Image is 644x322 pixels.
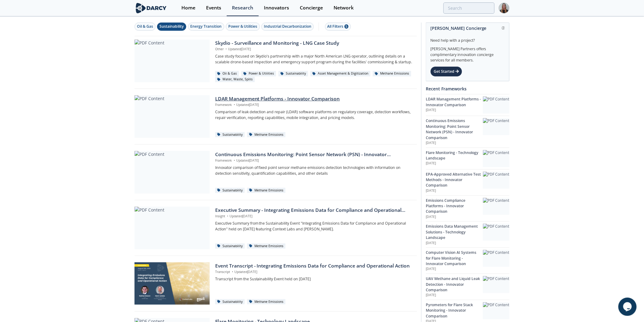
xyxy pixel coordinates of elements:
[300,5,323,10] div: Concierge
[215,151,413,158] div: Continuous Emissions Monitoring: Point Sensor Network (PSN) - Innovator Comparison
[241,71,276,76] div: Power & Utilities
[345,24,348,29] span: 5
[430,66,462,77] div: Get Started
[228,24,257,29] div: Power & Utilities
[426,172,483,188] div: EPA-Approved Alternative Test Methods - Innovator Comparison
[325,23,351,31] button: All Filters 5
[215,40,413,47] div: Skydio - Surveillance and Monitoring - LNG Case Study
[135,207,417,249] a: PDF Content Executive Summary - Integrating Emissions Data for Compliance and Operational Action ...
[188,23,224,31] button: Energy Transition
[215,103,413,107] p: Framework Updated [DATE]
[426,150,483,161] div: Flare Monitoring - Technology Landscape
[215,71,239,76] div: Oil & Gas
[426,141,483,145] p: [DATE]
[231,270,234,274] span: •
[215,77,255,82] div: Water, Waste, Spills
[261,23,314,31] button: Industrial Decarbonization
[502,26,505,30] img: information.svg
[137,24,153,29] div: Oil & Gas
[215,188,245,193] div: Sustainability
[181,5,195,10] div: Home
[264,5,289,10] div: Innovators
[247,243,286,249] div: Methane Emissions
[215,221,413,232] p: Executive Summary from the Sustainability Event "Integrating Emissions Data for Compliance and Op...
[247,299,286,305] div: Methane Emissions
[278,71,308,76] div: Sustainability
[499,3,509,13] img: Profile
[426,96,483,108] div: LDAR Management Platforms - Innovator Comparison
[426,161,483,166] p: [DATE]
[426,247,509,274] a: Computer Vision AI Systems for Flare Monitoring - Innovator Comparison [DATE] PDF Content
[334,5,354,10] div: Network
[426,224,483,240] div: Emissions Data Management Solutions - Technology Landscape
[618,298,638,316] iframe: chat widget
[426,148,509,169] a: Flare Monitoring - Technology Landscape [DATE] PDF Content
[157,23,186,31] button: Sustainability
[233,158,236,163] span: •
[443,2,495,14] input: Advanced Search
[426,169,509,195] a: EPA-Approved Alternative Test Methods - Innovator Comparison [DATE] PDF Content
[135,40,417,82] a: PDF Content Skydio - Surveillance and Monitoring - LNG Case Study Other •Updated[DATE] Case study...
[310,71,371,76] div: Asset Management & Digitization
[215,165,413,176] p: Innovator comparison of fixed point sensor methane emissions detection technologies with informat...
[247,132,286,138] div: Methane Emissions
[233,103,236,107] span: •
[373,71,411,76] div: Methane Emissions
[215,158,413,163] p: Framework Updated [DATE]
[135,3,168,13] img: logo-wide.svg
[159,24,184,29] div: Sustainability
[215,109,413,121] p: Comparison of leak detection and repair (LDAR) software platforms on regulatory coverage, detecti...
[226,23,260,31] button: Power & Utilities
[247,188,286,193] div: Methane Emissions
[426,94,509,116] a: LDAR Management Platforms - Innovator Comparison [DATE] PDF Content
[430,33,505,43] div: Need help with a project?
[215,262,413,270] div: Event Transcript - Integrating Emissions Data for Compliance and Operational Action
[426,276,483,293] div: UAV Methane and Liquid Leak Detection - Innovator Comparison
[135,151,417,194] a: PDF Content Continuous Emissions Monitoring: Point Sensor Network (PSN) - Innovator Comparison Fr...
[206,5,221,10] div: Events
[426,302,483,319] div: Pyrometers for Flare Stack Monitoring - Innovator Comparison
[426,195,509,222] a: Emissions Compliance Platforms - Innovator Comparison [DATE] PDF Content
[135,262,417,305] a: Video Content Event Transcript - Integrating Emissions Data for Compliance and Operational Action...
[215,47,413,52] p: Other Updated [DATE]
[215,276,413,282] p: Transcript from the Sustainability Event held on [DATE]
[215,214,413,219] p: Insight Updated [DATE]
[215,54,413,65] p: Case study focused on Skydio's partnership with a major North American LNG operator, outlining de...
[215,132,245,138] div: Sustainability
[264,24,311,29] div: Industrial Decarbonization
[232,5,253,10] div: Research
[430,43,505,63] div: [PERSON_NAME] Partners offers complimentary innovation concierge services for all members.
[215,299,245,305] div: Sustainability
[191,24,222,29] div: Energy Transition
[135,23,156,31] button: Oil & Gas
[426,293,483,298] p: [DATE]
[426,267,483,271] p: [DATE]
[426,198,483,215] div: Emissions Compliance Platforms - Innovator Comparison
[215,95,413,103] div: LDAR Management Platforms - Innovator Comparison
[226,214,229,218] span: •
[135,262,210,305] img: Video Content
[225,47,228,51] span: •
[426,215,483,219] p: [DATE]
[426,274,509,300] a: UAV Methane and Liquid Leak Detection - Innovator Comparison [DATE] PDF Content
[426,188,483,193] p: [DATE]
[426,116,509,147] a: Continuous Emissions Monitoring: Point Sensor Network (PSN) - Innovator Comparison [DATE] PDF Con...
[215,270,413,275] p: Transcript Updated [DATE]
[426,241,483,246] p: [DATE]
[430,23,505,33] div: [PERSON_NAME] Concierge
[426,118,483,141] div: Continuous Emissions Monitoring: Point Sensor Network (PSN) - Innovator Comparison
[327,24,348,29] div: All Filters
[426,250,483,267] div: Computer Vision AI Systems for Flare Monitoring - Innovator Comparison
[135,95,417,138] a: PDF Content LDAR Management Platforms - Innovator Comparison Framework •Updated[DATE] Comparison ...
[215,207,413,214] div: Executive Summary - Integrating Emissions Data for Compliance and Operational Action
[426,83,509,94] div: Recent Frameworks
[426,108,483,113] p: [DATE]
[426,221,509,247] a: Emissions Data Management Solutions - Technology Landscape [DATE] PDF Content
[215,243,245,249] div: Sustainability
